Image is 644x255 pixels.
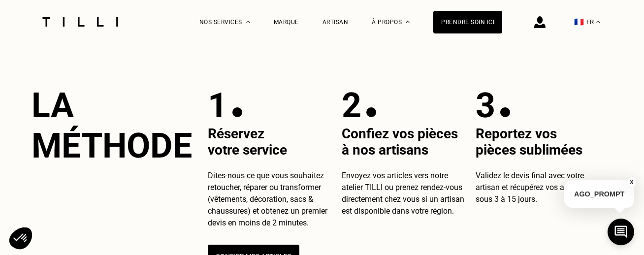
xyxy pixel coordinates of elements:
[476,170,602,205] p: Validez le devis final avec votre artisan et récupérez vos articles sous 3 à 15 jours.
[322,19,349,26] a: Artisan
[476,142,582,158] span: pièces sublimées
[596,21,600,23] img: menu déroulant
[433,11,502,33] a: Prendre soin ici
[476,126,557,142] span: Reportez vos
[246,21,250,23] img: Menu déroulant
[274,19,299,26] a: Marque
[342,142,428,158] span: à nos artisans
[208,170,334,229] p: Dites-nous ce que vous souhaitez retoucher, réparer ou transformer (vêtements, décoration, sacs &...
[564,180,634,208] p: AGO_PROMPT
[627,177,637,188] button: X
[208,126,264,142] span: Réservez
[476,85,495,126] p: 3
[39,17,122,27] img: Logo du service de couturière Tilli
[208,142,287,158] span: votre service
[208,85,227,126] p: 1
[574,17,584,27] span: 🇫🇷
[342,85,361,126] p: 2
[534,16,546,28] img: icône connexion
[342,170,468,217] p: Envoyez vos articles vers notre atelier TILLI ou prenez rendez-vous directement chez vous si un a...
[406,21,410,23] img: Menu déroulant à propos
[342,126,458,142] span: Confiez vos pièces
[32,85,192,166] h2: La méthode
